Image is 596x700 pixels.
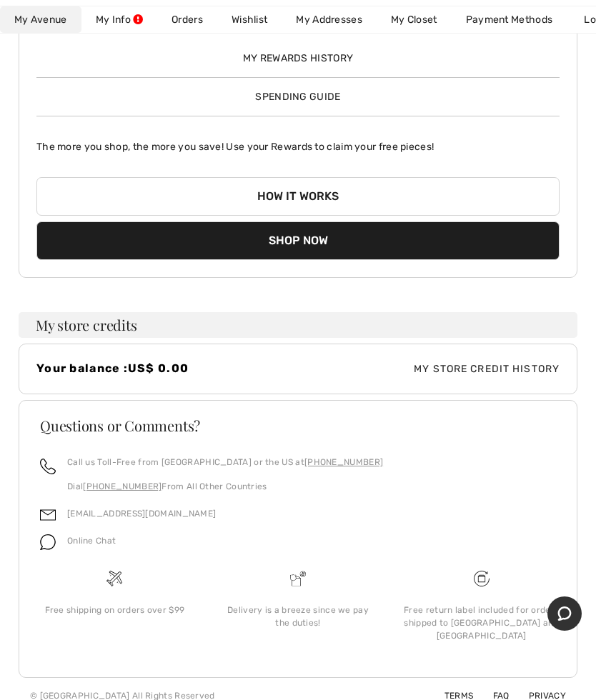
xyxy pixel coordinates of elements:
img: Free shipping on orders over $99 [106,571,122,586]
a: Payment Methods [452,6,567,33]
span: My Avenue [14,12,67,27]
div: Free shipping on orders over $99 [34,604,195,616]
span: US$ 0.00 [128,361,189,375]
span: Spending Guide [255,91,340,103]
p: Dial From All Other Countries [67,480,383,493]
iframe: Opens a widget where you can chat to one of our agents [547,596,582,632]
img: chat [40,534,56,550]
a: Wishlist [217,6,282,33]
a: My Info [81,6,157,33]
span: My Rewards History [36,51,560,66]
span: Online Chat [67,536,116,546]
p: Call us Toll-Free from [GEOGRAPHIC_DATA] or the US at [67,456,383,469]
img: Delivery is a breeze since we pay the duties! [290,571,306,586]
a: [PHONE_NUMBER] [304,457,383,467]
p: The more you shop, the more you save! Use your Rewards to claim your free pieces! [36,128,560,154]
a: My Addresses [282,6,377,33]
a: My Closet [377,6,452,33]
button: How it works [36,177,560,216]
a: [EMAIL_ADDRESS][DOMAIN_NAME] [67,509,216,519]
img: call [40,459,56,474]
a: [PHONE_NUMBER] [83,481,162,491]
img: Free shipping on orders over $99 [474,571,490,586]
span: My Store Credit History [298,361,560,376]
h3: My store credits [19,312,577,338]
div: Free return label included for orders shipped to [GEOGRAPHIC_DATA] and [GEOGRAPHIC_DATA] [401,604,562,642]
a: Orders [157,6,217,33]
h3: Questions or Comments? [40,419,556,433]
button: Shop Now [36,221,560,260]
div: Delivery is a breeze since we pay the duties! [218,604,379,629]
img: email [40,507,56,523]
h4: Your balance : [36,361,298,375]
